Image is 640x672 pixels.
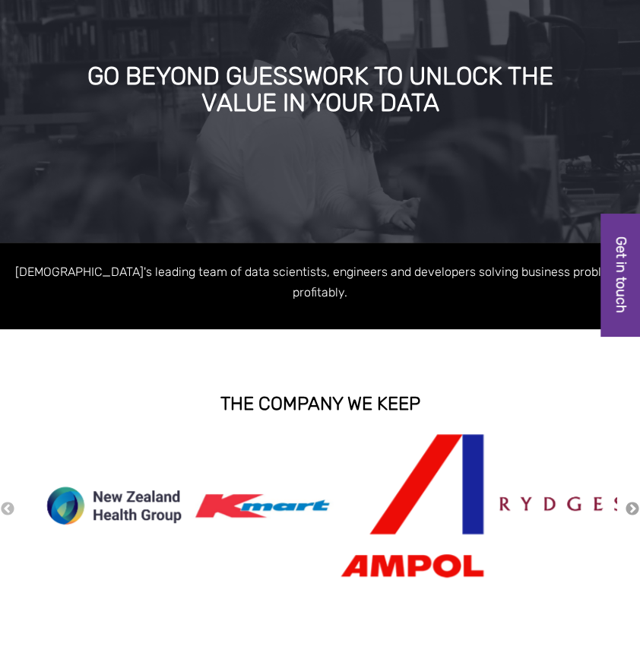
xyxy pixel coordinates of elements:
[220,393,420,414] strong: THE COMPANY WE KEEP
[38,478,190,533] img: new zealand health group
[336,433,488,578] img: ampol-Jun-19-2025-04-02-43-2823-AM
[485,475,637,537] img: ridges
[625,501,640,518] button: Next
[84,63,556,117] div: GO BEYOND GUESSWORK TO UNLOCK THE VALUE IN YOUR DATA
[601,214,640,336] a: Get in touch
[15,262,625,303] p: [DEMOGRAPHIC_DATA]'s leading team of data scientists, engineers and developers solving business p...
[187,460,339,551] img: Kmart logo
